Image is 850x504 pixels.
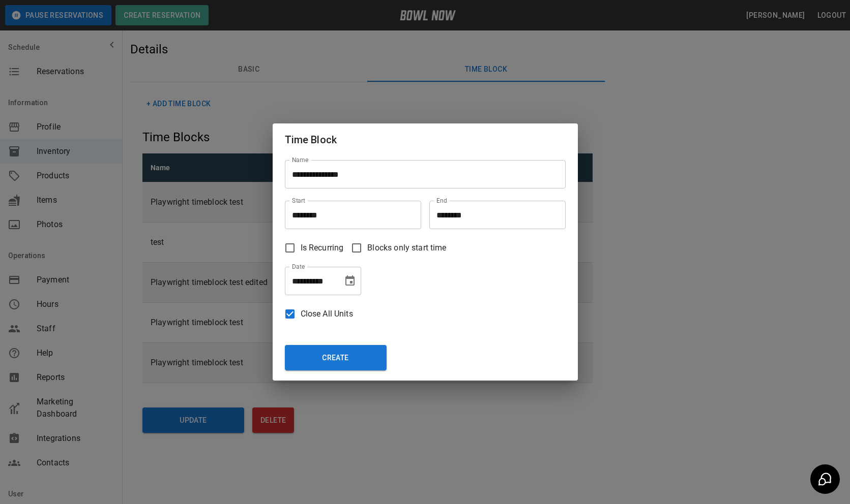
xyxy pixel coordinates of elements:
button: Create [285,345,387,370]
h2: Time Block [273,123,578,156]
label: End [436,196,447,205]
input: Choose time, selected time is 4:00 PM [429,201,559,229]
button: Choose date, selected date is Oct 13, 2025 [340,271,360,291]
span: Close All Units [301,308,353,320]
span: Blocks only start time [367,242,446,254]
label: Start [292,196,305,205]
input: Choose time, selected time is 12:00 PM [285,201,414,229]
span: Is Recurring [301,242,344,254]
